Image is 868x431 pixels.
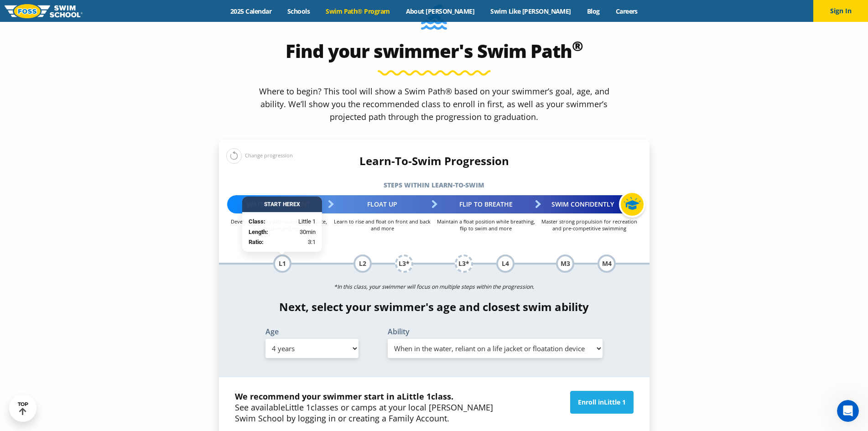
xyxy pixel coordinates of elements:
label: Ability [388,328,603,335]
span: 30min [300,227,316,236]
a: Swim Path® Program [318,7,398,16]
strong: Ratio: [249,239,264,245]
a: Swim Like [PERSON_NAME] [483,7,579,16]
a: 2025 Calendar [223,7,280,16]
img: FOSS Swim School Logo [5,4,83,18]
span: 3:1 [308,238,316,247]
p: *In this class, your swimmer will focus on multiple steps within the progression. [219,280,650,293]
a: Blog [579,7,608,16]
div: Start Here [242,197,322,212]
span: X [296,201,300,208]
p: Learn to rise and float on front and back and more [331,218,434,232]
span: Little 1 [604,398,626,406]
div: L4 [496,254,515,273]
div: Flip to Breathe [434,195,538,213]
a: Schools [280,7,318,16]
span: Little 1 [298,217,316,226]
h2: Find your swimmer's Swim Path [219,40,650,62]
div: M4 [598,254,616,273]
strong: Length: [249,228,268,235]
iframe: Intercom live chat [837,400,859,422]
sup: ® [572,36,583,55]
h4: Next, select your swimmer's age and closest swim ability [219,301,650,313]
a: Enroll inLittle 1 [570,391,634,414]
div: M3 [556,254,574,273]
a: About [PERSON_NAME] [398,7,483,16]
div: TOP [18,401,28,415]
p: Where to begin? This tool will show a Swim Path® based on your swimmer’s goal, age, and ability. ... [255,85,613,123]
div: Water Adjustment [227,195,331,213]
h5: Steps within Learn-to-Swim [219,179,650,192]
div: Change progression [226,148,293,164]
span: Little 1 [402,391,431,402]
strong: Class: [249,218,265,225]
div: L2 [353,254,372,273]
div: L1 [273,254,291,273]
span: Little 1 [285,402,311,413]
strong: We recommend your swimmer start in a class. [235,391,453,402]
div: Swim Confidently [538,195,641,213]
div: Float Up [331,195,434,213]
label: Age [265,328,359,335]
p: See available classes or camps at your local [PERSON_NAME] Swim School by logging in or creating ... [235,391,498,424]
a: Careers [608,7,645,16]
p: Develop comfort with water on the face, submersion and more [227,218,331,232]
p: Maintain a float position while breathing, flip to swim and more [434,218,538,232]
h4: Learn-To-Swim Progression [219,155,650,167]
p: Master strong propulsion for recreation and pre-competitive swimming [538,218,641,232]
